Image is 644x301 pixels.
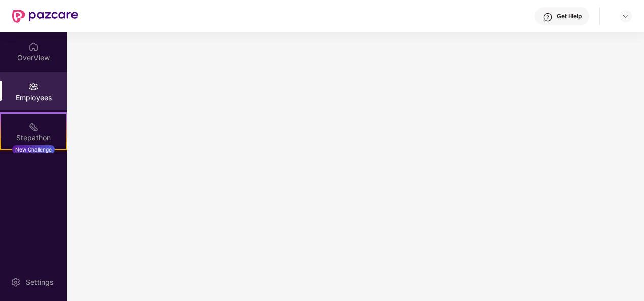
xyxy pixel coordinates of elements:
[1,133,66,143] div: Stepathon
[28,82,39,92] img: svg+xml;base64,PHN2ZyBpZD0iRW1wbG95ZWVzIiB4bWxucz0iaHR0cDovL3d3dy53My5vcmcvMjAwMC9zdmciIHdpZHRoPS...
[557,12,582,20] div: Get Help
[28,122,39,132] img: svg+xml;base64,PHN2ZyB4bWxucz0iaHR0cDovL3d3dy53My5vcmcvMjAwMC9zdmciIHdpZHRoPSIyMSIgaGVpZ2h0PSIyMC...
[12,10,78,23] img: New Pazcare Logo
[28,42,39,52] img: svg+xml;base64,PHN2ZyBpZD0iSG9tZSIgeG1sbnM9Imh0dHA6Ly93d3cudzMub3JnLzIwMDAvc3ZnIiB3aWR0aD0iMjAiIG...
[622,12,630,20] img: svg+xml;base64,PHN2ZyBpZD0iRHJvcGRvd24tMzJ4MzIiIHhtbG5zPSJodHRwOi8vd3d3LnczLm9yZy8yMDAwL3N2ZyIgd2...
[543,12,553,22] img: svg+xml;base64,PHN2ZyBpZD0iSGVscC0zMngzMiIgeG1sbnM9Imh0dHA6Ly93d3cudzMub3JnLzIwMDAvc3ZnIiB3aWR0aD...
[23,277,56,287] div: Settings
[12,145,55,154] div: New Challenge
[11,277,21,287] img: svg+xml;base64,PHN2ZyBpZD0iU2V0dGluZy0yMHgyMCIgeG1sbnM9Imh0dHA6Ly93d3cudzMub3JnLzIwMDAvc3ZnIiB3aW...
